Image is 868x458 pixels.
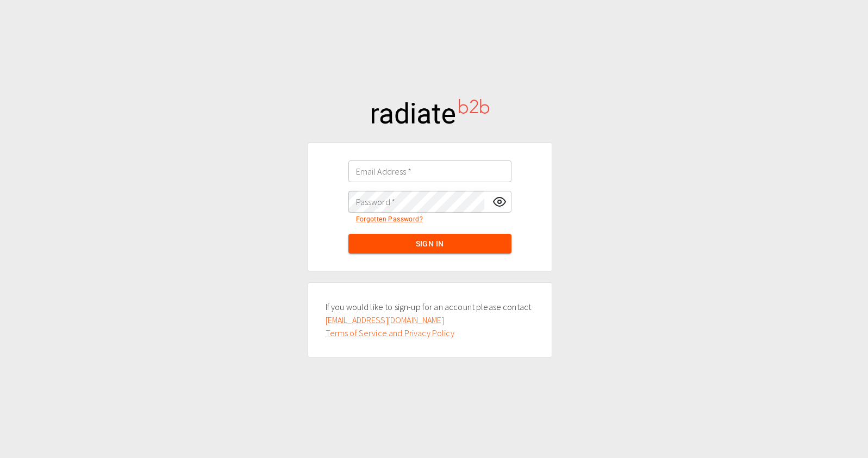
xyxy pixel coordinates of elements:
a: [EMAIL_ADDRESS][DOMAIN_NAME] [326,314,444,325]
a: Forgotten Password? [356,215,423,223]
button: Sign In [348,234,511,254]
button: toggle password visibility [489,191,510,213]
img: radiateb2b_logo_black.png [362,92,498,132]
p: If you would like to sign-up for an account please contact [326,300,534,339]
a: Terms of Service and Privacy Policy [326,327,454,338]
